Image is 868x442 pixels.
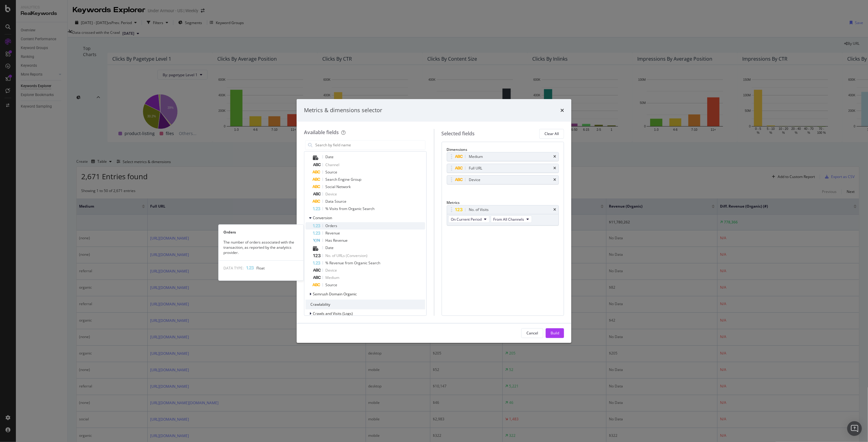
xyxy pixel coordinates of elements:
button: Cancel [521,328,543,338]
div: Metrics & dimensions selector [304,106,382,114]
div: No. of Visits [469,207,489,213]
div: Open Intercom Messenger [847,421,862,436]
span: Device [325,191,337,197]
button: From All Channels [491,216,532,223]
button: Clear All [539,129,564,139]
div: Crawlability [306,300,425,309]
span: Source [325,169,337,175]
div: times [560,106,564,114]
span: Search Engine Group [325,177,361,182]
span: Device [325,268,337,273]
span: Source [325,282,337,287]
div: Devicetimes [447,175,559,184]
div: Cancel [526,330,538,336]
div: times [553,208,556,212]
span: Medium [325,275,339,280]
span: From All Channels [494,217,524,222]
div: times [553,166,556,170]
div: Metrics [447,200,559,205]
span: Semrush Domain Organic [313,291,357,297]
div: modal [297,99,571,343]
span: Orders [325,223,337,228]
span: Channel [325,162,339,167]
button: On Current Period [448,216,490,223]
div: times [553,155,556,159]
div: No. of VisitstimesOn Current PeriodFrom All Channels [447,205,559,226]
div: Selected fields [442,130,475,137]
span: Crawls and Visits (Logs) [313,311,353,316]
div: Mediumtimes [447,152,559,161]
span: Social Network [325,184,351,189]
span: On Current Period [451,217,482,222]
div: Full URL [469,165,483,171]
div: Dimensions [447,147,559,152]
span: % Visits from Organic Search [325,206,374,211]
span: Revenue [325,230,340,236]
div: Full URLtimes [447,164,559,173]
div: Build [551,330,559,336]
span: % Revenue from Organic Search [325,260,380,266]
div: Clear All [544,131,559,136]
button: Build [546,328,564,338]
div: Medium [469,154,483,160]
span: Date [325,154,334,159]
input: Search by field name [315,141,425,150]
div: Orders [219,230,303,235]
div: Device [469,177,481,183]
span: Has Revenue [325,238,348,243]
span: Date [325,245,334,250]
span: Conversion [313,215,332,220]
div: The number of orders associated with the transaction, as reported by the analytics provider. [219,240,303,255]
div: times [553,178,556,182]
span: Data Source [325,199,346,204]
span: No. of URLs (Conversion) [325,253,367,258]
div: Available fields [304,129,339,136]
